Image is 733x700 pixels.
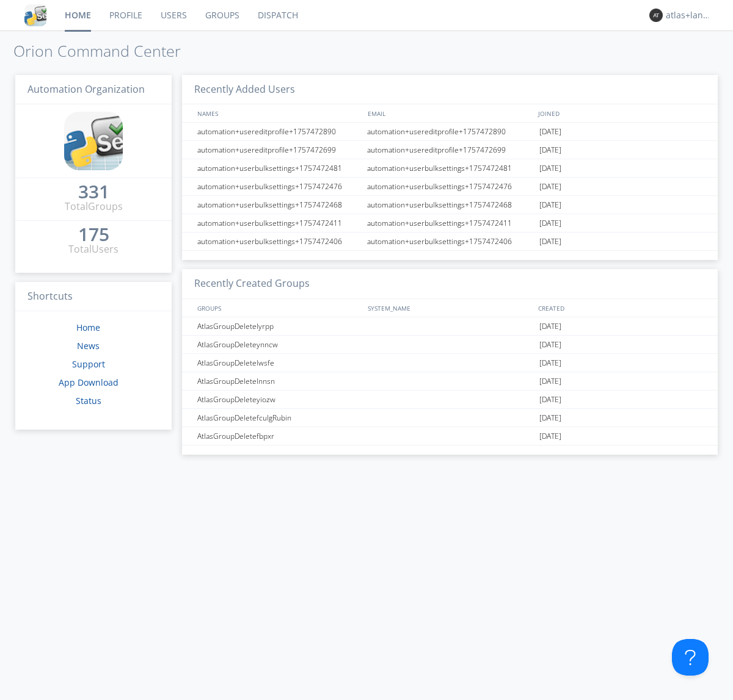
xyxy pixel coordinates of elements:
[76,395,101,406] a: Status
[194,214,363,232] div: automation+userbulksettings+1757472411
[15,282,172,312] h3: Shortcuts
[182,196,718,214] a: automation+userbulksettings+1757472468automation+userbulksettings+1757472468[DATE]
[539,214,561,233] span: [DATE]
[539,317,561,336] span: [DATE]
[672,639,709,676] iframe: Toggle Customer Support
[194,123,363,140] div: automation+usereditprofile+1757472890
[27,82,145,96] span: Automation Organization
[539,141,561,159] span: [DATE]
[539,409,561,427] span: [DATE]
[194,427,363,445] div: AtlasGroupDeletefbpxr
[78,228,109,240] div: 175
[539,372,561,391] span: [DATE]
[194,104,362,122] div: NAMES
[539,196,561,214] span: [DATE]
[535,104,706,122] div: JOINED
[364,123,536,140] div: automation+usereditprofile+1757472890
[68,242,119,256] div: Total Users
[194,372,363,390] div: AtlasGroupDeletelnnsn
[539,427,561,446] span: [DATE]
[194,336,363,353] div: AtlasGroupDeleteynncw
[182,214,718,233] a: automation+userbulksettings+1757472411automation+userbulksettings+1757472411[DATE]
[182,336,718,354] a: AtlasGroupDeleteynncw[DATE]
[194,178,363,195] div: automation+userbulksettings+1757472476
[194,354,363,372] div: AtlasGroupDeletelwsfe
[182,269,718,299] h3: Recently Created Groups
[194,196,363,214] div: automation+userbulksettings+1757472468
[194,317,363,335] div: AtlasGroupDeletelyrpp
[535,299,706,317] div: CREATED
[65,200,123,214] div: Total Groups
[182,233,718,251] a: automation+userbulksettings+1757472406automation+userbulksettings+1757472406[DATE]
[364,141,536,159] div: automation+usereditprofile+1757472699
[365,299,535,317] div: SYSTEM_NAME
[194,409,363,427] div: AtlasGroupDeletefculgRubin
[539,123,561,141] span: [DATE]
[539,233,561,251] span: [DATE]
[182,391,718,409] a: AtlasGroupDeleteyiozw[DATE]
[539,336,561,354] span: [DATE]
[182,123,718,141] a: automation+usereditprofile+1757472890automation+usereditprofile+1757472890[DATE]
[364,196,536,214] div: automation+userbulksettings+1757472468
[59,377,119,388] a: App Download
[365,104,535,122] div: EMAIL
[539,159,561,178] span: [DATE]
[182,409,718,427] a: AtlasGroupDeletefculgRubin[DATE]
[364,214,536,232] div: automation+userbulksettings+1757472411
[666,9,712,21] div: atlas+language+check
[194,233,363,250] div: automation+userbulksettings+1757472406
[78,228,109,242] a: 175
[364,233,536,250] div: automation+userbulksettings+1757472406
[194,391,363,408] div: AtlasGroupDeleteyiozw
[194,299,362,317] div: GROUPS
[182,178,718,196] a: automation+userbulksettings+1757472476automation+userbulksettings+1757472476[DATE]
[182,159,718,178] a: automation+userbulksettings+1757472481automation+userbulksettings+1757472481[DATE]
[76,322,100,333] a: Home
[182,75,718,105] h3: Recently Added Users
[182,317,718,336] a: AtlasGroupDeletelyrpp[DATE]
[182,427,718,446] a: AtlasGroupDeletefbpxr[DATE]
[24,4,46,26] img: cddb5a64eb264b2086981ab96f4c1ba7
[182,354,718,372] a: AtlasGroupDeletelwsfe[DATE]
[194,159,363,177] div: automation+userbulksettings+1757472481
[649,9,663,22] img: 373638.png
[539,178,561,196] span: [DATE]
[194,141,363,159] div: automation+usereditprofile+1757472699
[364,178,536,195] div: automation+userbulksettings+1757472476
[72,358,105,370] a: Support
[64,112,123,170] img: cddb5a64eb264b2086981ab96f4c1ba7
[77,340,100,352] a: News
[182,141,718,159] a: automation+usereditprofile+1757472699automation+usereditprofile+1757472699[DATE]
[539,354,561,372] span: [DATE]
[539,391,561,409] span: [DATE]
[364,159,536,177] div: automation+userbulksettings+1757472481
[78,186,109,200] a: 331
[182,372,718,391] a: AtlasGroupDeletelnnsn[DATE]
[78,186,109,198] div: 331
